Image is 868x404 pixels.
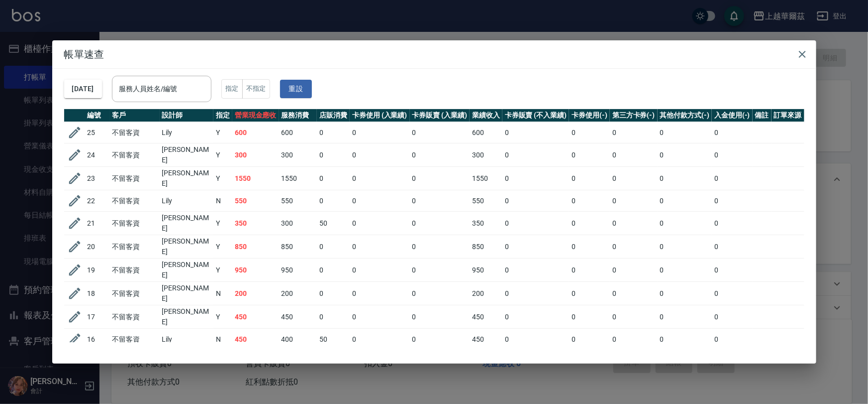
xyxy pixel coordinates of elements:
td: 0 [569,305,610,329]
td: 850 [232,235,279,259]
td: 0 [410,282,470,305]
td: 0 [712,305,753,329]
td: 0 [317,282,350,305]
td: 0 [502,212,569,235]
td: 0 [569,235,610,259]
td: Y [213,259,232,282]
td: 1550 [470,167,502,190]
th: 卡券販賣 (入業績) [410,109,470,122]
td: 0 [350,212,410,235]
td: N [213,190,232,212]
td: 0 [502,190,569,212]
td: 0 [658,190,712,212]
td: 0 [658,235,712,259]
td: 0 [712,143,753,167]
th: 客戶 [110,109,160,122]
td: 0 [502,167,569,190]
td: 0 [410,235,470,259]
td: 0 [712,212,753,235]
td: 0 [410,212,470,235]
td: 0 [569,329,610,350]
td: 23 [85,167,110,190]
td: 400 [279,329,317,350]
td: 950 [279,259,317,282]
td: 0 [502,259,569,282]
td: 1550 [232,167,279,190]
td: [PERSON_NAME] [160,259,213,282]
td: 不留客資 [110,235,160,259]
td: 50 [317,329,350,350]
td: 18 [85,282,110,305]
td: 450 [470,329,502,350]
td: 0 [610,143,658,167]
th: 店販消費 [317,109,350,122]
td: 200 [470,282,502,305]
td: 0 [569,143,610,167]
td: Y [213,122,232,143]
td: 0 [610,190,658,212]
td: Y [213,212,232,235]
td: Y [213,143,232,167]
td: 0 [658,143,712,167]
td: 0 [658,259,712,282]
td: 20 [85,235,110,259]
th: 卡券使用(-) [569,109,610,122]
th: 指定 [213,109,232,122]
td: 0 [317,122,350,143]
td: 0 [502,122,569,143]
td: 19 [85,259,110,282]
td: 450 [232,305,279,329]
td: 0 [410,122,470,143]
th: 卡券使用 (入業績) [350,109,410,122]
td: 0 [410,259,470,282]
td: 450 [279,305,317,329]
td: 0 [658,305,712,329]
td: 0 [350,329,410,350]
button: 不指定 [242,79,270,99]
th: 第三方卡券(-) [610,109,658,122]
td: 0 [410,190,470,212]
td: 0 [610,259,658,282]
button: [DATE] [64,80,102,98]
button: 指定 [221,79,243,99]
td: 0 [350,259,410,282]
td: N [213,282,232,305]
td: 350 [232,212,279,235]
td: 0 [410,329,470,350]
td: 850 [279,235,317,259]
td: 0 [610,329,658,350]
td: 0 [658,167,712,190]
td: 17 [85,305,110,329]
td: Lily [160,122,213,143]
td: 不留客資 [110,167,160,190]
td: 0 [712,259,753,282]
td: 0 [350,282,410,305]
td: 300 [232,143,279,167]
td: 300 [279,143,317,167]
td: 300 [279,212,317,235]
td: 0 [712,122,753,143]
td: 0 [350,305,410,329]
td: 0 [658,329,712,350]
td: 200 [232,282,279,305]
td: 不留客資 [110,212,160,235]
td: 950 [232,259,279,282]
td: 不留客資 [110,143,160,167]
td: 0 [317,190,350,212]
td: 50 [317,212,350,235]
td: [PERSON_NAME] [160,235,213,259]
td: 0 [502,329,569,350]
td: 0 [658,122,712,143]
th: 其他付款方式(-) [658,109,712,122]
td: N [213,329,232,350]
td: 不留客資 [110,282,160,305]
td: 0 [502,235,569,259]
th: 入金使用(-) [712,109,753,122]
td: 0 [317,305,350,329]
td: 21 [85,212,110,235]
td: Lily [160,190,213,212]
td: 950 [470,259,502,282]
td: 0 [350,143,410,167]
td: 0 [712,235,753,259]
td: 16 [85,329,110,350]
